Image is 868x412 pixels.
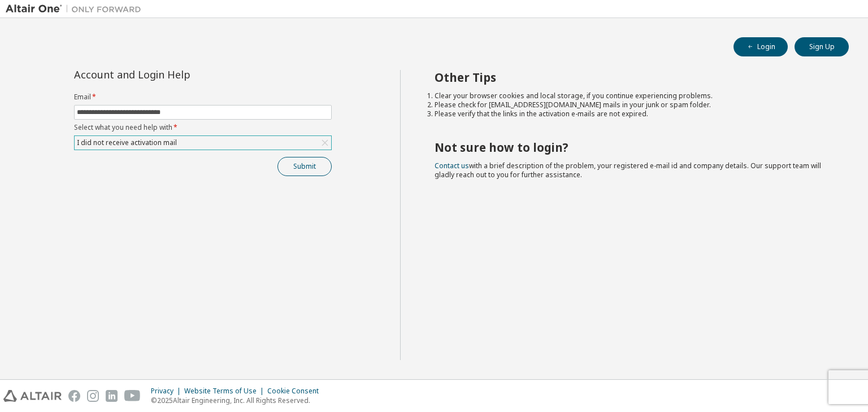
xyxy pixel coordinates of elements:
[435,91,829,100] li: Clear your browser cookies and local storage, if you continue experiencing problems.
[106,390,118,402] img: linkedin.svg
[87,390,99,402] img: instagram.svg
[277,157,332,176] button: Submit
[267,387,325,396] div: Cookie Consent
[435,70,829,85] h2: Other Tips
[184,387,267,396] div: Website Terms of Use
[435,100,829,109] li: Please check for [EMAIL_ADDRESS][DOMAIN_NAME] mails in your junk or spam folder.
[124,390,141,402] img: youtube.svg
[3,390,62,402] img: altair_logo.svg
[6,3,147,15] img: Altair One
[151,387,184,396] div: Privacy
[795,37,849,56] button: Sign Up
[74,93,332,102] label: Email
[435,140,829,155] h2: Not sure how to login?
[75,137,179,149] div: I did not receive activation mail
[151,396,325,405] p: © 2025 Altair Engineering, Inc. All Rights Reserved.
[435,109,829,119] li: Please verify that the links in the activation e-mails are not expired.
[74,70,280,79] div: Account and Login Help
[68,390,80,402] img: facebook.svg
[75,136,331,150] div: I did not receive activation mail
[734,37,788,56] button: Login
[74,123,332,132] label: Select what you need help with
[435,161,469,170] a: Contact us
[435,161,821,179] span: with a brief description of the problem, your registered e-mail id and company details. Our suppo...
